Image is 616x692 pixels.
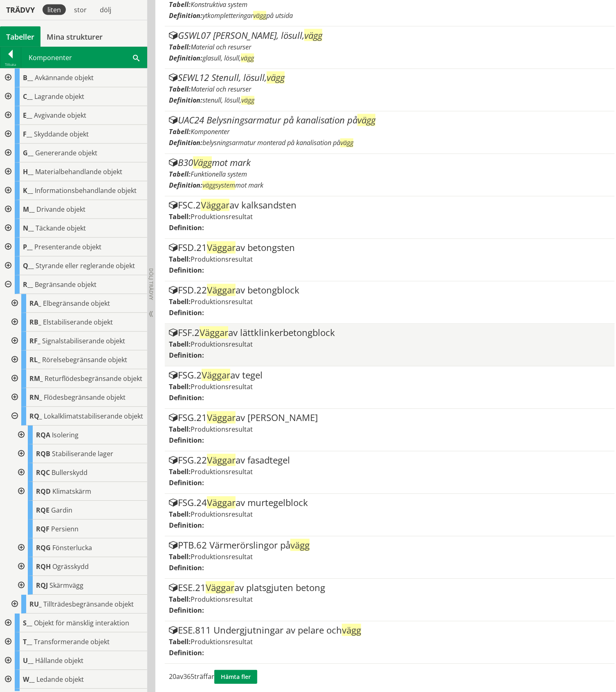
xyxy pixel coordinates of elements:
span: Vägg [193,157,212,169]
span: vägg [241,54,254,63]
label: Definition: [169,181,202,190]
span: RF_ [29,337,40,346]
label: Definition: [169,479,204,488]
span: K__ [23,186,33,195]
label: Tabell: [169,425,191,434]
span: Materialbehandlande objekt [35,168,122,177]
span: Lokalklimatstabiliserande objekt [44,412,143,421]
div: ESE.811 Undergjutningar av pelare och [169,626,610,636]
label: Tabell: [169,468,191,477]
span: T__ [23,638,32,647]
div: FSD.21 av betongsten [169,243,610,253]
button: Hämta fler [214,670,257,684]
span: vägg [241,96,254,105]
span: RL_ [29,356,40,365]
span: väggsystem [202,181,235,190]
span: Väggar [200,327,228,339]
span: B__ [23,74,33,83]
label: Definition: [169,521,204,530]
span: Väggar [201,199,229,211]
span: Elstabiliserande objekt [43,318,113,327]
span: M__ [23,205,35,214]
div: SEWL12 Stenull, lösull, [169,73,610,83]
span: Returflödesbegränsande objekt [45,374,142,383]
label: Tabell: [169,85,191,94]
span: Komponenter [191,128,229,137]
span: Material och resurser [191,43,251,52]
span: RQD [36,487,51,496]
span: RQE [36,506,49,515]
label: Tabell: [169,170,191,179]
span: Drivande objekt [36,205,85,214]
span: RA_ [29,299,41,308]
span: Väggar [206,582,234,594]
span: Dölj trädvy [148,269,155,300]
div: av träffar [165,664,606,690]
span: Ledande objekt [36,675,84,684]
div: Tillbaka [0,61,21,68]
span: Produktionsresultat [191,383,253,392]
div: stor [69,4,92,15]
span: G__ [23,149,34,158]
span: N__ [23,224,34,233]
span: Presenterande objekt [34,243,101,252]
span: RQG [36,544,51,553]
label: Definition: [169,649,204,658]
div: FSG.22 av fasadtegel [169,456,610,466]
span: Väggar [202,369,230,381]
span: Produktionsresultat [191,638,253,647]
label: Tabell: [169,595,191,604]
span: RN_ [29,393,42,402]
label: Definition: [169,309,204,318]
span: ytkompletteringar på utsida [202,11,293,20]
span: Elbegränsande objekt [43,299,110,308]
span: Lagrande objekt [34,92,84,101]
span: Klimatskärm [52,487,91,496]
span: Sök i tabellen [133,53,139,62]
span: Skärmvägg [49,581,83,590]
span: Informationsbehandlande objekt [35,186,137,195]
span: Produktionsresultat [191,298,253,307]
div: FSD.22 av betongblock [169,286,610,296]
span: Bullerskydd [52,468,88,477]
span: RQJ [36,581,48,590]
label: Definition: [169,96,202,105]
span: Ogrässkydd [52,562,89,571]
div: Komponenter [21,47,147,68]
label: Tabell: [169,383,191,392]
span: vägg [304,29,322,41]
span: C__ [23,92,33,101]
span: Avgivande objekt [34,111,86,120]
span: Q__ [23,262,34,271]
label: Definition: [169,139,202,148]
span: Gardin [51,506,72,515]
span: Väggar [207,454,236,466]
span: vägg [340,139,353,148]
span: U__ [23,656,34,665]
span: Objekt för mänsklig interaktion [34,619,129,628]
div: FSG.21 av [PERSON_NAME] [169,413,610,423]
span: Rörelsebegränsande objekt [42,356,127,365]
span: Avkännande objekt [35,74,94,83]
label: Definition: [169,11,202,20]
span: RU_ [29,600,42,609]
span: 20 [169,672,176,681]
label: Tabell: [169,340,191,349]
span: RQA [36,431,50,440]
span: Väggar [207,497,236,509]
span: RQF [36,525,49,534]
span: Funktionella system [191,170,247,179]
span: Hållande objekt [35,656,83,665]
span: Genererande objekt [35,149,97,158]
span: Transformerande objekt [34,638,110,647]
label: Tabell: [169,553,191,562]
label: Definition: [169,564,204,573]
span: Skyddande objekt [34,130,89,139]
div: FSF.2 av lättklinkerbetongblock [169,328,610,338]
span: glasull, lösull, [202,54,254,63]
span: RQ_ [29,412,42,421]
div: PTB.62 Värmerörslingor på [169,541,610,551]
span: RM_ [29,374,43,383]
span: Väggar [207,242,236,254]
label: Definition: [169,606,204,615]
